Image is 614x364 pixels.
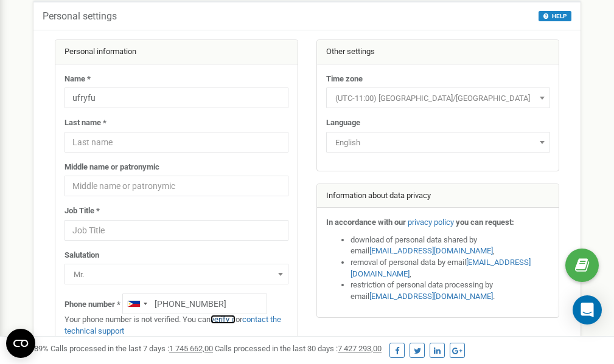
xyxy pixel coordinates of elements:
[123,294,151,314] div: Telephone country code
[65,132,288,153] input: Last name
[65,74,91,85] label: Name *
[51,344,213,353] span: Calls processed in the last 7 days :
[317,40,559,64] div: Other settings
[65,315,281,335] a: contact the technical support
[326,117,360,129] label: Language
[65,264,288,284] span: Mr.
[6,329,35,358] button: Open CMP widget
[369,246,493,255] a: [EMAIL_ADDRESS][DOMAIN_NAME]
[408,218,454,227] a: privacy policy
[169,344,213,353] u: 1 745 662,00
[211,315,235,324] a: verify it
[326,88,550,108] span: (UTC-11:00) Pacific/Midway
[65,88,288,108] input: Name
[351,258,531,278] a: [EMAIL_ADDRESS][DOMAIN_NAME]
[330,134,546,151] span: English
[55,40,298,64] div: Personal information
[122,294,267,314] input: +1-800-555-55-55
[539,11,571,21] button: HELP
[351,280,550,302] li: restriction of personal data processing by email .
[65,314,288,337] p: Your phone number is not verified. You can or
[369,292,493,301] a: [EMAIL_ADDRESS][DOMAIN_NAME]
[326,132,550,153] span: English
[338,344,382,353] u: 7 427 293,00
[573,295,602,325] div: Open Intercom Messenger
[351,257,550,280] li: removal of personal data by email ,
[330,90,546,107] span: (UTC-11:00) Pacific/Midway
[215,344,382,353] span: Calls processed in the last 30 days :
[65,299,120,311] label: Phone number *
[65,162,159,173] label: Middle name or patronymic
[317,184,559,208] div: Information about data privacy
[43,11,117,22] h5: Personal settings
[65,250,99,261] label: Salutation
[65,205,100,217] label: Job Title *
[69,266,284,283] span: Mr.
[326,218,406,227] strong: In accordance with our
[351,235,550,257] li: download of personal data shared by email ,
[326,74,363,85] label: Time zone
[65,176,288,196] input: Middle name or patronymic
[65,117,106,129] label: Last name *
[65,220,288,241] input: Job Title
[456,218,514,227] strong: you can request:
